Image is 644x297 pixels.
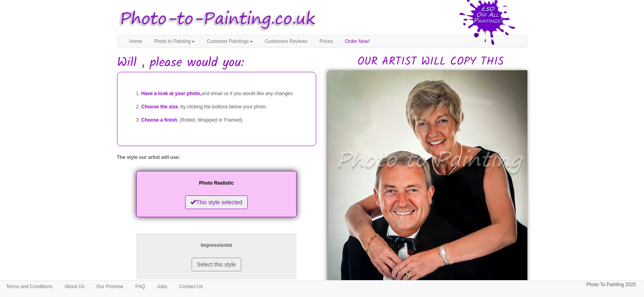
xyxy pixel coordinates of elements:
[59,281,90,293] a: About Us
[144,179,289,187] p: Photo Realistic
[151,281,173,293] a: Jobs
[141,117,177,123] span: Choose a finish
[148,35,201,47] a: Photo to Painting
[173,281,209,293] a: Contact Us
[586,281,636,289] p: Photo To Painting 2025
[185,195,247,209] button: This style selected
[123,35,148,47] a: Home
[117,154,180,161] label: The style our artist will use:
[334,56,527,68] h2: OUR ARTIST WILL COPY THIS
[313,35,339,47] a: Prices
[141,100,308,114] li: , by clicking the buttons below your photo.
[192,258,241,271] button: Select this style
[141,114,308,127] li: , (Rolled, Wrapped or Framed).
[90,281,129,293] a: Our Promise
[144,241,289,250] p: Impressionist
[339,35,375,47] a: Order Now!
[141,104,178,110] span: Choose the size
[129,281,151,293] a: FAQ
[117,56,527,70] h1: Will , please would you:
[113,4,318,35] img: Photo to Painting
[141,91,202,96] span: Have a look at your photo,
[141,87,308,100] li: and email us if you would like any changes.
[201,35,259,47] a: Customer Paintings
[259,35,314,47] a: Customers Reviews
